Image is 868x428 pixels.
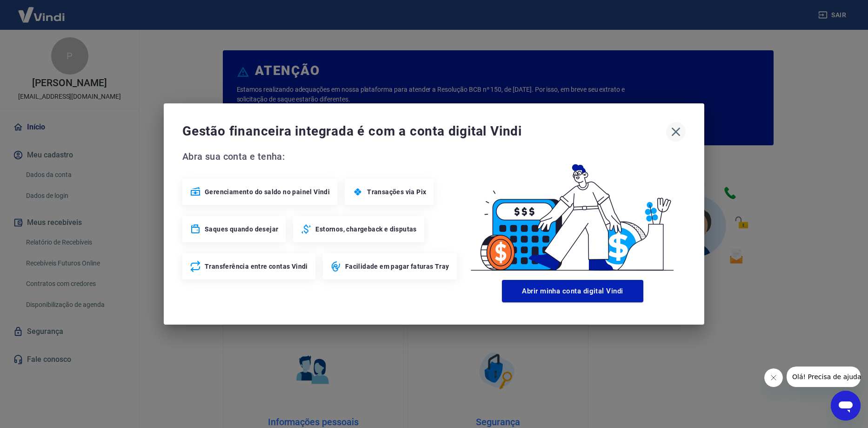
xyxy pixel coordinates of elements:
[831,391,861,421] iframe: Botão para abrir a janela de mensagens
[6,7,78,14] span: Olá! Precisa de ajuda?
[502,280,643,302] button: Abrir minha conta digital Vindi
[345,262,449,271] span: Facilidade em pagar faturas Tray
[367,187,426,197] span: Transações via Pix
[182,122,666,141] span: Gestão financeira integrada é com a conta digital Vindi
[764,368,783,387] iframe: Fechar mensagem
[182,149,460,164] span: Abra sua conta e tenha:
[205,262,308,271] span: Transferência entre contas Vindi
[205,187,330,197] span: Gerenciamento do saldo no painel Vindi
[315,224,416,234] span: Estornos, chargeback e disputas
[205,224,278,234] span: Saques quando desejar
[787,367,861,387] iframe: Mensagem da empresa
[460,149,686,276] img: Good Billing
